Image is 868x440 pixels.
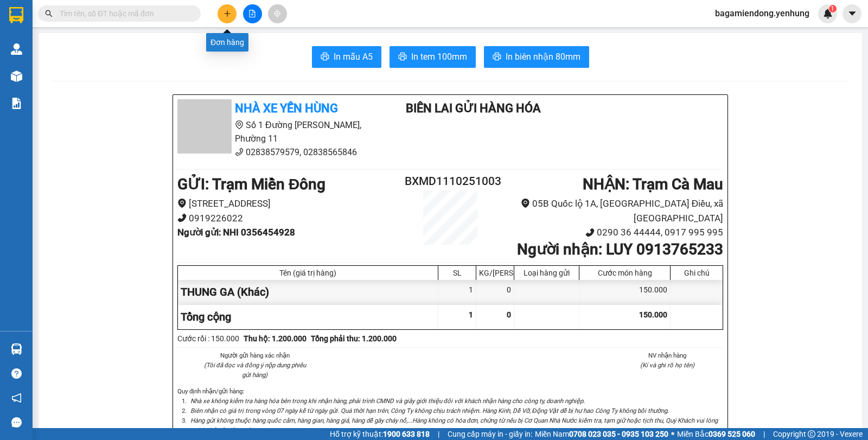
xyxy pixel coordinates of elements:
div: Đơn hàng [206,33,248,52]
span: environment [177,199,187,208]
h2: BXMD1110251003 [405,173,496,190]
div: Loại hàng gửi [517,269,576,277]
span: file-add [248,10,256,17]
span: In tem 100mm [411,50,467,63]
span: printer [398,52,407,62]
div: Tên (giá trị hàng) [181,269,435,277]
span: Hỗ trợ kỹ thuật: [330,428,430,440]
i: Biên nhận có giá trị trong vòng 07 ngày kể từ ngày gửi. Quá thời hạn trên, Công Ty không chịu trá... [190,407,669,415]
img: icon-new-feature [823,9,833,18]
span: notification [11,393,22,403]
span: Miền Bắc [677,428,755,440]
div: Trạm Miền Đông [9,9,85,35]
div: Ghi chú [673,269,720,277]
img: warehouse-icon [11,71,22,82]
div: NHI [9,35,85,48]
span: Nhận: [93,10,119,22]
span: phone [585,228,595,237]
button: printerIn mẫu A5 [312,46,381,68]
button: plus [218,4,237,23]
span: caret-down [847,9,857,18]
span: Tổng cộng [181,310,231,323]
strong: 0369 525 060 [709,430,755,438]
span: In mẫu A5 [334,50,373,63]
span: bagamiendong.yenhung [706,7,818,20]
li: 02838579579, 02838565846 [177,145,379,159]
button: caret-down [843,4,861,23]
b: Nhà xe Yến Hùng [235,101,338,115]
i: (Kí và ghi rõ họ tên) [640,361,694,369]
span: search [45,10,53,17]
button: aim [268,4,287,23]
span: Cung cấp máy in - giấy in: [448,428,532,440]
li: 0290 36 44444, 0917 995 995 [496,225,723,240]
strong: 0708 023 035 - 0935 103 250 [569,430,668,438]
span: environment [235,120,244,129]
button: printerIn tem 100mm [390,46,476,68]
li: Số 1 Đường [PERSON_NAME], Phường 11 [177,118,379,145]
b: Người nhận : LUY 0913765233 [517,240,723,258]
span: phone [235,148,244,156]
span: phone [177,213,187,222]
b: Người gửi : NHI 0356454928 [177,227,295,238]
span: CR : [8,71,25,82]
div: Cước rồi : 150.000 [177,333,239,345]
b: Thu hộ: 1.200.000 [244,334,307,343]
li: 0919226022 [177,211,405,226]
span: 1 [469,310,473,319]
b: GỬI : Trạm Miền Đông [177,175,325,193]
i: (Tôi đã đọc và đồng ý nộp dung phiếu gửi hàng) [204,361,306,379]
span: | [438,428,439,440]
img: warehouse-icon [11,43,22,55]
input: Tìm tên, số ĐT hoặc mã đơn [60,8,188,20]
span: printer [493,52,501,62]
span: copyright [808,430,815,438]
div: 0356454928 [9,48,85,63]
span: printer [321,52,329,62]
button: file-add [243,4,262,23]
img: logo-vxr [9,7,23,23]
span: Miền Nam [535,428,668,440]
span: 150.000 [639,310,667,319]
span: environment [521,199,530,208]
div: 150.000 [579,280,671,304]
li: Người gửi hàng xác nhận [199,350,311,360]
b: BIÊN LAI GỬI HÀNG HÓA [406,101,541,115]
span: Gửi: [9,10,26,22]
div: 0 [476,280,514,304]
div: KG/[PERSON_NAME] [479,269,511,277]
div: 1 [438,280,476,304]
img: warehouse-icon [11,343,22,355]
i: Hàng gửi không thuộc hàng quốc cấm, hàng gian, hàng giả, hàng dễ gây cháy nổ,...Hàng không có hóa... [190,417,718,434]
div: SL [441,269,473,277]
li: 05B Quốc lộ 1A, [GEOGRAPHIC_DATA] Điều, xã [GEOGRAPHIC_DATA] [496,196,723,225]
span: 1 [831,5,834,12]
span: plus [224,10,231,17]
strong: 1900 633 818 [383,430,430,438]
span: ⚪️ [671,432,674,436]
img: solution-icon [11,98,22,109]
li: [STREET_ADDRESS] [177,196,405,211]
div: 0913765233 [93,48,169,63]
b: NHẬN : Trạm Cà Mau [583,175,723,193]
sup: 1 [829,5,837,12]
span: | [763,428,765,440]
button: printerIn biên nhận 80mm [484,46,589,68]
div: Cước món hàng [582,269,667,277]
b: Tổng phải thu: 1.200.000 [311,334,397,343]
div: LUY [93,35,169,48]
div: Trạm Cà Mau [93,9,169,35]
span: message [11,417,22,428]
span: question-circle [11,368,22,379]
div: THUNG GA (Khác) [178,280,438,304]
span: In biên nhận 80mm [506,50,580,63]
div: 150.000 [8,70,87,83]
i: Nhà xe không kiểm tra hàng hóa bên trong khi nhận hàng, phải trình CMND và giấy giới thiệu đối vớ... [190,397,585,405]
span: aim [273,10,281,17]
li: NV nhận hàng [612,350,724,360]
span: 0 [507,310,511,319]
